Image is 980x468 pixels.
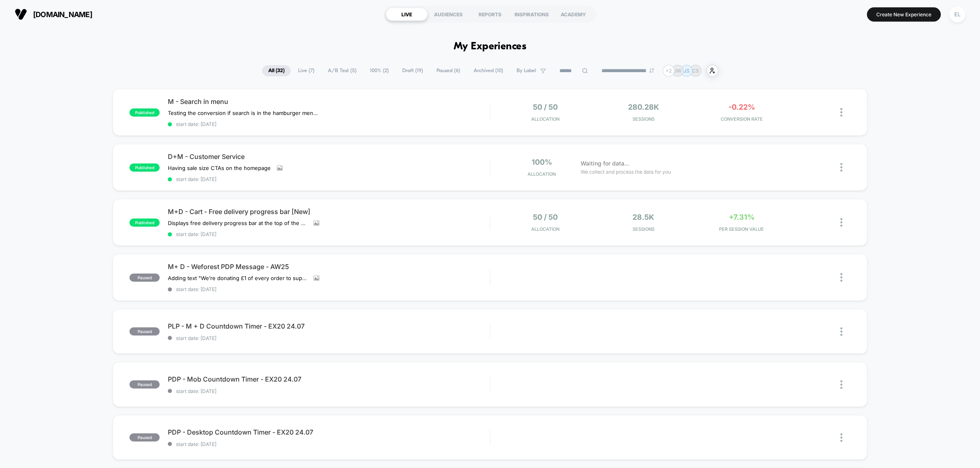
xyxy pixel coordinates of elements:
div: ACADEMY [552,8,594,21]
span: 100% [532,158,552,166]
span: +7.31% [729,213,755,221]
span: D+M - Customer Service [168,152,490,161]
span: By Label [517,68,536,74]
span: start date: [DATE] [168,121,490,127]
span: CONVERSION RATE [695,116,788,122]
img: close [840,163,842,172]
span: paused [129,327,160,336]
span: PLP - M + D Countdown Timer - EX20 24.07 [168,322,490,330]
span: 100% ( 2 ) [364,65,395,76]
span: PDP - Mob Countdown Timer - EX20 24.07 [168,375,490,383]
span: published [129,108,160,117]
span: M+ D - Weforest PDP Message - AW25 [168,263,490,271]
div: REPORTS [469,8,511,21]
span: Testing the conversion if search is in the hamburger menu vs not [168,110,319,116]
span: Archived ( 10 ) [468,65,509,76]
span: Draft ( 19 ) [396,65,429,76]
img: close [840,380,842,389]
span: PDP - Desktop Countdown Timer - EX20 24.07 [168,428,490,436]
span: Allocation [528,171,556,177]
span: Allocation [531,116,559,122]
span: 50 / 50 [533,213,558,221]
span: start date: [DATE] [168,441,490,447]
span: [DOMAIN_NAME] [33,10,92,19]
span: Sessions [597,116,690,122]
span: Displays free delivery progress bar at the top of the cart and hides the message "Free delivery o... [168,220,307,226]
span: start date: [DATE] [168,335,490,341]
p: JW [674,68,682,74]
span: -0.22% [728,103,755,111]
span: We collect and process the data for you [581,168,671,176]
span: M - Search in menu [168,97,490,106]
span: Live ( 7 ) [292,65,321,76]
span: Adding text "We’re donating £1 of every order to support WeForest. Find out more﻿" [168,275,307,281]
span: paused [129,380,160,389]
div: INSPIRATIONS [511,8,552,21]
span: All ( 32 ) [262,65,291,76]
span: published [129,163,160,172]
img: close [840,327,842,336]
span: M+D - Cart - Free delivery progress bar [New] [168,208,490,216]
span: Allocation [531,226,559,232]
p: JS [684,68,690,74]
img: close [840,218,842,227]
img: end [649,68,654,73]
img: close [840,108,842,117]
span: start date: [DATE] [168,176,490,182]
span: 280.28k [628,103,659,111]
span: start date: [DATE] [168,286,490,292]
span: A/B Test ( 5 ) [322,65,363,76]
div: EL [949,7,965,22]
span: published [129,219,160,227]
div: LIVE [386,8,428,21]
button: Create New Experience [867,7,941,22]
div: + 2 [663,65,675,77]
span: paused [129,433,160,442]
img: close [840,433,842,442]
img: close [840,273,842,282]
img: Visually logo [15,8,27,20]
button: EL [947,6,968,23]
span: start date: [DATE] [168,388,490,394]
span: 50 / 50 [533,103,558,111]
span: 28.5k [633,213,654,221]
span: Sessions [597,226,690,232]
span: PER SESSION VALUE [695,226,788,232]
h1: My Experiences [454,41,527,53]
span: Waiting for data... [581,159,629,168]
span: start date: [DATE] [168,231,490,237]
span: paused [129,274,160,282]
span: Having sale size CTAs on the homepage [168,165,271,171]
span: Paused ( 6 ) [430,65,466,76]
p: CS [692,68,699,74]
button: [DOMAIN_NAME] [12,8,95,21]
div: AUDIENCES [428,8,469,21]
